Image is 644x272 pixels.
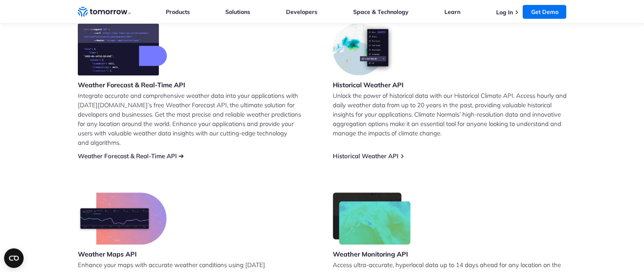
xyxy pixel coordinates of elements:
h3: Weather Forecast & Real-Time API [78,80,185,89]
p: Integrate accurate and comprehensive weather data into your applications with [DATE][DOMAIN_NAME]... [78,91,312,147]
a: Developers [286,8,317,15]
button: Open CMP widget [4,248,24,268]
a: Learn [444,8,460,15]
a: Home link [78,6,131,18]
a: Weather Forecast & Real-Time API [78,152,177,160]
h3: Historical Weather API [333,80,404,89]
a: Historical Weather API [333,152,398,160]
a: Solutions [225,8,250,15]
a: Products [166,8,190,15]
h3: Weather Monitoring API [333,250,411,259]
a: Log In [496,9,512,16]
h3: Weather Maps API [78,250,167,259]
a: Space & Technology [353,8,409,15]
p: Unlock the power of historical data with our Historical Climate API. Access hourly and daily weat... [333,91,567,138]
a: Get Demo [523,5,566,19]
